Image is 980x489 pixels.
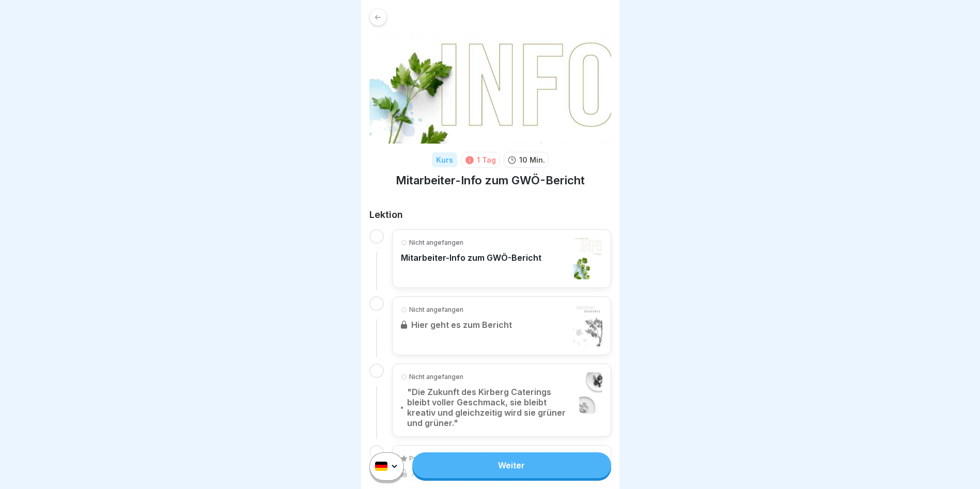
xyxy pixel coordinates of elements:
h1: Mitarbeiter-Info zum GWÖ-Bericht [396,173,585,188]
img: blpg9xgwzdgum7yqgqdctx3u.png [573,238,602,279]
a: Weiter [412,452,611,478]
p: Nicht angefangen [409,238,463,247]
p: 10 Min. [519,154,545,165]
p: Mitarbeiter-Info zum GWÖ-Bericht [401,253,541,263]
div: Kurs [432,152,457,167]
a: Nicht angefangenMitarbeiter-Info zum GWÖ-Bericht [401,238,602,279]
img: de.svg [375,462,387,471]
div: 1 Tag [477,154,496,165]
img: cbgah4ktzd3wiqnyiue5lell.png [369,34,611,144]
h2: Lektion [369,209,611,221]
